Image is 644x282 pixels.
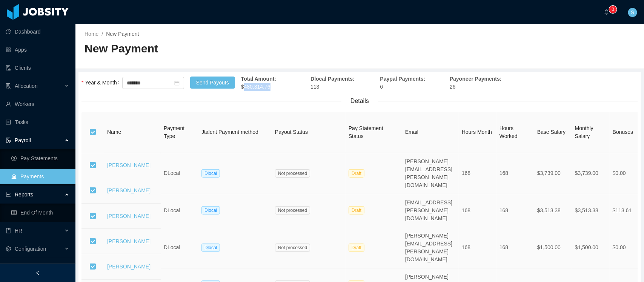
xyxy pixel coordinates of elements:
[6,42,69,57] a: icon: appstoreApps
[534,194,572,227] td: $3,513.38
[85,31,98,37] a: Home
[15,246,46,252] span: Configuration
[349,206,364,215] span: Draft
[6,115,69,130] a: icon: profileTasks
[496,153,534,194] td: 168
[349,169,364,178] span: Draft
[164,125,184,139] span: Payment Type
[6,228,11,233] i: icon: book
[15,228,22,234] span: HR
[349,125,383,139] span: Pay Statement Status
[450,76,502,82] strong: Payoneer Payments:
[201,206,220,215] span: Dlocal
[81,80,122,86] label: Year & Month
[405,129,418,135] span: Email
[349,244,364,252] span: Draft
[6,60,69,75] a: icon: auditClients
[575,125,593,139] span: Monthly Salary
[106,31,139,37] span: New Payment
[15,83,38,89] span: Allocation
[107,129,121,135] span: Name
[201,169,220,178] span: Dlocal
[101,31,103,37] span: /
[310,76,355,82] strong: Dlocal Payments:
[161,227,198,268] td: DLocal
[85,41,360,57] h2: New Payment
[459,194,496,227] td: 168
[107,162,151,168] a: [PERSON_NAME]
[462,129,492,135] span: Hours Month
[500,125,518,139] span: Hours Worked
[459,227,496,268] td: 168
[15,192,33,198] span: Reports
[496,227,534,268] td: 168
[613,129,633,135] span: Bonuses
[402,194,459,227] td: [EMAIL_ADDRESS][PERSON_NAME][DOMAIN_NAME]
[107,213,151,219] a: [PERSON_NAME]
[380,76,426,90] span: 6
[604,9,609,15] i: icon: bell
[11,151,69,166] a: icon: dollarPay Statements
[201,129,258,135] span: Jtalent Payment method
[11,205,69,220] a: icon: tableEnd Of Month
[15,137,31,143] span: Payroll
[341,97,378,106] span: Details
[174,80,180,86] i: icon: calendar
[107,264,151,270] a: [PERSON_NAME]
[310,76,355,90] span: 113
[275,129,308,135] span: Payout Status
[190,77,235,89] button: Send Payouts
[537,129,566,135] span: Base Salary
[161,194,198,227] td: DLocal
[11,169,69,184] a: icon: bankPayments
[275,244,310,252] span: Not processed
[6,83,11,89] i: icon: solution
[161,153,198,194] td: DLocal
[380,76,426,82] strong: Paypal Payments:
[241,76,276,82] strong: Total Amount:
[609,6,617,13] sup: 0
[107,238,151,244] a: [PERSON_NAME]
[534,227,572,268] td: $1,500.00
[459,153,496,194] td: 168
[572,227,610,268] td: $1,500.00
[572,153,610,194] td: $3,739.00
[275,169,310,178] span: Not processed
[107,187,151,193] a: [PERSON_NAME]
[6,192,11,197] i: icon: line-chart
[6,97,69,112] a: icon: userWorkers
[201,244,220,252] span: Dlocal
[275,206,310,215] span: Not processed
[631,8,634,17] span: S
[534,153,572,194] td: $3,739.00
[241,76,276,90] span: $480,314.76
[496,194,534,227] td: 168
[572,194,610,227] td: $3,513.38
[402,153,459,194] td: [PERSON_NAME][EMAIL_ADDRESS][PERSON_NAME][DOMAIN_NAME]
[6,24,69,39] a: icon: pie-chartDashboard
[402,227,459,268] td: [PERSON_NAME][EMAIL_ADDRESS][PERSON_NAME][DOMAIN_NAME]
[6,138,11,143] i: icon: file-protect
[450,76,502,90] span: 26
[6,246,11,251] i: icon: setting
